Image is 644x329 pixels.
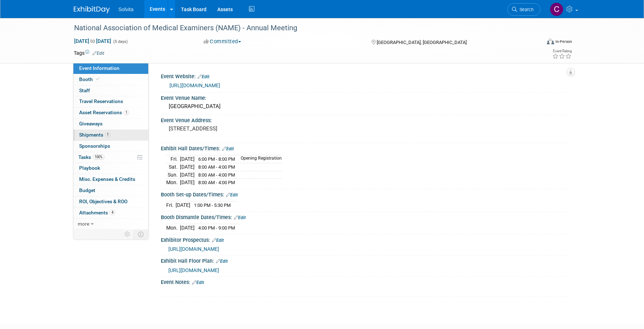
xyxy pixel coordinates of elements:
[134,230,149,239] td: Toggle Event Tabs
[79,121,103,126] span: Giveaways
[550,3,563,16] img: Cindy Miller
[73,130,148,141] a: Shipments1
[105,132,110,137] span: 1
[73,152,148,163] a: Tasks100%
[555,39,572,44] div: In-Person
[180,179,195,186] td: [DATE]
[198,180,235,185] span: 8:00 AM - 4:00 PM
[73,219,148,230] a: more
[96,77,100,81] i: Booth reservation complete
[161,115,570,124] div: Event Venue Address:
[198,225,235,231] span: 4:00 PM - 9:00 PM
[73,141,148,152] a: Sponsorships
[547,39,554,44] img: Format-Inperson.png
[161,143,570,152] div: Exhibit Hall Dates/Times:
[161,277,570,286] div: Event Notes:
[79,76,101,82] span: Booth
[180,171,195,179] td: [DATE]
[216,259,228,264] a: Edit
[161,93,570,102] div: Event Venue Name:
[236,155,282,163] td: Opening Registration
[169,83,220,88] a: [URL][DOMAIN_NAME]
[78,221,89,227] span: more
[168,246,219,252] a: [URL][DOMAIN_NAME]
[161,212,570,221] div: Booth Dismantle Dates/Times:
[89,38,96,44] span: to
[517,7,534,12] span: Search
[161,235,570,244] div: Exhibitor Prospectus:
[180,163,195,171] td: [DATE]
[78,154,104,160] span: Tasks
[79,176,135,182] span: Misc. Expenses & Credits
[161,71,570,80] div: Event Website:
[74,6,110,13] img: ExhibitDay
[79,199,127,204] span: ROI, Objectives & ROO
[93,154,104,160] span: 100%
[74,49,104,57] td: Tags
[79,132,110,138] span: Shipments
[73,174,148,185] a: Misc. Expenses & Credits
[198,164,235,170] span: 8:00 AM - 4:00 PM
[507,3,540,16] a: Search
[79,110,129,115] span: Asset Reservations
[168,267,219,273] a: [URL][DOMAIN_NAME]
[377,40,467,45] span: [GEOGRAPHIC_DATA], [GEOGRAPHIC_DATA]
[73,85,148,96] a: Staff
[180,155,195,163] td: [DATE]
[73,74,148,85] a: Booth
[73,63,148,74] a: Event Information
[121,230,134,239] td: Personalize Event Tab Strip
[198,156,235,162] span: 6:00 PM - 8:00 PM
[79,143,110,149] span: Sponsorships
[124,110,129,115] span: 1
[73,163,148,174] a: Playbook
[226,192,238,197] a: Edit
[166,179,180,186] td: Mon.
[198,74,209,79] a: Edit
[222,146,234,151] a: Edit
[73,107,148,118] a: Asset Reservations1
[79,210,115,215] span: Attachments
[166,163,180,171] td: Sat.
[166,201,176,209] td: Fri.
[161,189,570,199] div: Booth Set-up Dates/Times:
[180,224,195,232] td: [DATE]
[73,196,148,207] a: ROI, Objectives & ROO
[73,208,148,218] a: Attachments4
[79,165,100,171] span: Playbook
[92,51,104,56] a: Edit
[169,125,323,132] pre: [STREET_ADDRESS]
[79,65,119,71] span: Event Information
[212,238,224,243] a: Edit
[198,172,235,178] span: 8:00 AM - 4:00 PM
[73,119,148,129] a: Giveaways
[234,215,246,220] a: Edit
[79,98,123,104] span: Travel Reservations
[201,38,244,45] button: Committed
[192,280,204,285] a: Edit
[113,39,128,44] span: (5 days)
[79,187,95,193] span: Budget
[72,22,530,35] div: National Association of Medical Examiners (NAME) - Annual Meeting
[161,255,570,265] div: Exhibit Hall Floor Plan:
[166,155,180,163] td: Fri.
[166,101,565,112] div: [GEOGRAPHIC_DATA]
[110,210,115,215] span: 4
[166,224,180,232] td: Mon.
[118,6,133,12] span: Solvita
[194,203,231,208] span: 1:00 PM - 5:30 PM
[498,37,572,48] div: Event Format
[73,185,148,196] a: Budget
[552,49,572,53] div: Event Rating
[74,38,112,44] span: [DATE] [DATE]
[166,171,180,179] td: Sun.
[176,201,190,209] td: [DATE]
[79,88,90,93] span: Staff
[73,96,148,107] a: Travel Reservations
